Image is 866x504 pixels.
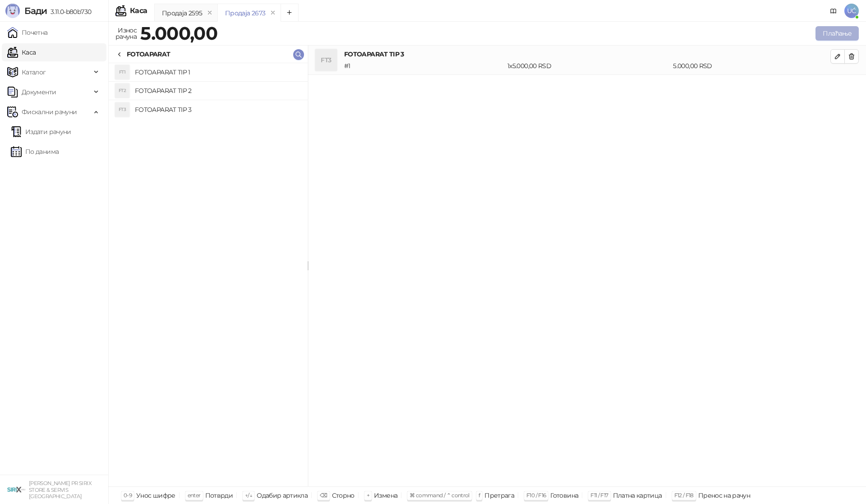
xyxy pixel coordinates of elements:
[114,24,138,42] div: Износ рачуна
[135,83,300,98] h4: FOTOAPARAT TIP 2
[374,490,397,501] div: Измена
[332,490,355,501] div: Сторно
[484,490,514,501] div: Претрага
[115,65,129,79] div: FT1
[47,8,91,16] span: 3.11.0-b80b730
[135,65,300,79] h4: FOTOAPARAT TIP 1
[590,492,608,499] span: F11 / F17
[367,492,369,499] span: +
[11,123,71,141] a: Издати рачуни
[115,83,129,98] div: FT2
[205,490,233,501] div: Потврди
[506,61,671,71] div: 1 x 5.000,00 RSD
[124,492,132,499] span: 0-9
[127,49,170,59] div: FOTOAPARAT
[815,26,859,41] button: Плаћање
[204,9,216,17] button: remove
[130,7,147,14] div: Каса
[135,102,300,117] h4: FOTOAPARAT TIP 3
[7,481,25,499] img: 64x64-companyLogo-cb9a1907-c9b0-4601-bb5e-5084e694c383.png
[24,5,47,16] span: Бади
[22,83,56,101] span: Документи
[22,63,46,81] span: Каталог
[7,43,36,61] a: Каса
[245,492,252,499] span: ↑/↓
[267,9,279,17] button: remove
[344,49,830,59] h4: FOTOAPARAT TIP 3
[671,61,832,71] div: 5.000,00 RSD
[526,492,546,499] span: F10 / F16
[479,492,480,499] span: f
[550,490,578,501] div: Готовина
[613,490,662,501] div: Платна картица
[136,490,175,501] div: Унос шифре
[109,63,308,486] div: grid
[844,4,859,18] span: UĆ
[826,4,841,18] a: Документација
[188,492,201,499] span: enter
[698,490,750,501] div: Пренос на рачун
[342,61,506,71] div: # 1
[162,8,202,18] div: Продаја 2595
[225,8,265,18] div: Продаја 2673
[22,103,77,121] span: Фискални рачуни
[315,49,337,71] div: FT3
[140,22,217,44] strong: 5.000,00
[320,492,327,499] span: ⌫
[115,102,129,117] div: FT3
[281,4,299,22] button: Add tab
[5,4,20,18] img: Logo
[7,23,48,42] a: Почетна
[257,490,308,501] div: Одабир артикла
[410,492,470,499] span: ⌘ command / ⌃ control
[29,480,92,499] small: [PERSON_NAME] PR SIRIX STORE & SERVIS [GEOGRAPHIC_DATA]
[674,492,694,499] span: F12 / F18
[11,143,59,161] a: По данима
